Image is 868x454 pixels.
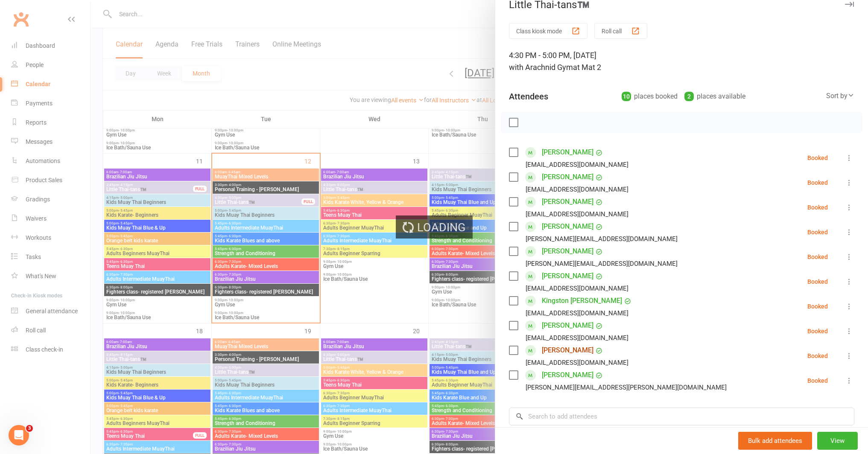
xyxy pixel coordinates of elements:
div: [PERSON_NAME][EMAIL_ADDRESS][PERSON_NAME][DOMAIN_NAME] [526,382,727,393]
div: Booked [807,353,828,359]
a: [PERSON_NAME] [542,220,593,233]
input: Search to add attendees [509,407,854,425]
button: Roll call [594,23,647,39]
div: places booked [622,90,678,102]
div: [EMAIL_ADDRESS][DOMAIN_NAME] [526,159,628,170]
span: with Arachnid Gym [509,63,573,72]
div: [EMAIL_ADDRESS][DOMAIN_NAME] [526,357,628,368]
div: 4:30 PM - 5:00 PM, [DATE] [509,49,854,73]
div: Booked [807,204,828,210]
div: 2 [684,92,694,101]
a: [PERSON_NAME] [542,269,593,283]
a: [PERSON_NAME] [542,244,593,258]
div: Booked [807,378,828,384]
span: at Mat 2 [573,63,601,72]
a: [PERSON_NAME] [542,343,593,357]
a: [PERSON_NAME] [542,146,593,159]
span: 3 [26,425,33,432]
div: [EMAIL_ADDRESS][DOMAIN_NAME] [526,308,628,319]
div: Booked [807,328,828,334]
div: Booked [807,229,828,235]
div: [EMAIL_ADDRESS][DOMAIN_NAME] [526,332,628,343]
div: [PERSON_NAME][EMAIL_ADDRESS][DOMAIN_NAME] [526,233,678,244]
a: [PERSON_NAME] [542,170,593,184]
div: Attendees [509,90,548,102]
button: Class kiosk mode [509,23,587,39]
div: 10 [622,92,631,101]
button: Bulk add attendees [738,432,812,450]
button: View [817,432,858,450]
a: [PERSON_NAME] [542,319,593,332]
div: Booked [807,180,828,186]
div: [EMAIL_ADDRESS][DOMAIN_NAME] [526,209,628,220]
div: Sort by [826,90,854,102]
div: Booked [807,254,828,260]
div: [EMAIL_ADDRESS][DOMAIN_NAME] [526,184,628,195]
a: [PERSON_NAME] [542,195,593,209]
iframe: Intercom live chat [9,425,29,445]
div: Booked [807,279,828,285]
div: places available [684,90,745,102]
div: Booked [807,303,828,309]
div: Booked [807,155,828,161]
a: [PERSON_NAME] [542,368,593,382]
a: Kingston [PERSON_NAME] [542,294,622,308]
div: [EMAIL_ADDRESS][DOMAIN_NAME] [526,283,628,294]
div: [PERSON_NAME][EMAIL_ADDRESS][DOMAIN_NAME] [526,258,678,269]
